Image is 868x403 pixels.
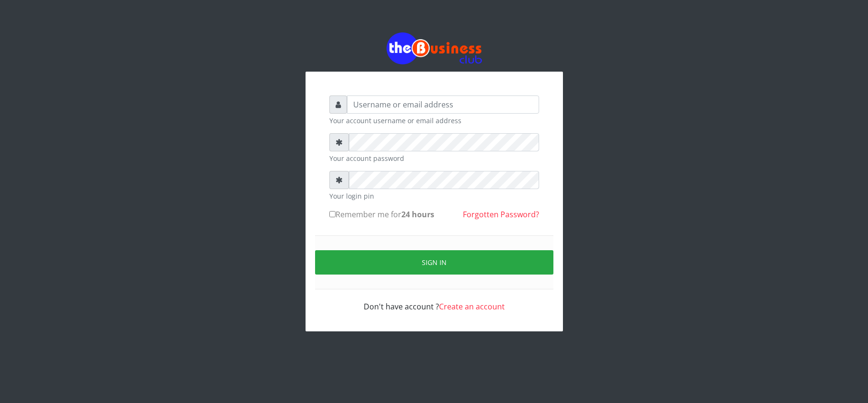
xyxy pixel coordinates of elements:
[315,250,553,275] button: Sign in
[329,289,539,312] div: Don't have account ?
[463,209,539,220] a: Forgotten Password?
[329,209,434,220] label: Remember me for
[329,116,539,126] small: Your account username or email address
[439,301,505,312] a: Create an account
[401,209,434,220] b: 24 hours
[329,191,539,201] small: Your login pin
[329,211,336,217] input: Remember me for24 hours
[347,95,539,114] input: Username or email address
[329,153,539,163] small: Your account password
